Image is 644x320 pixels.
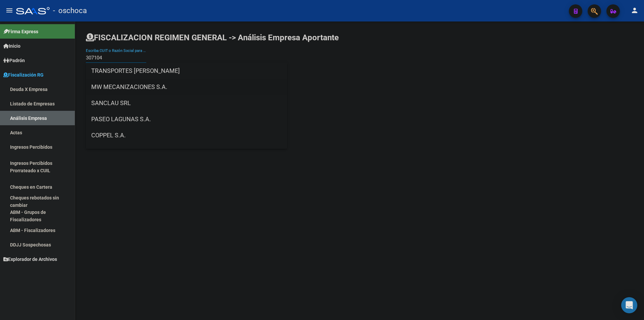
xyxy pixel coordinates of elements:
span: EXPRESO MONTEGRANDE S.A. [91,143,282,159]
span: COPPEL S.A. [91,127,282,143]
span: PASEO LAGUNAS S.A. [91,111,282,127]
span: Explorador de Archivos [3,256,57,263]
h1: FISCALIZACION REGIMEN GENERAL -> Análisis Empresa Aportante [86,32,339,43]
mat-icon: person [631,6,639,14]
div: Open Intercom Messenger [621,297,637,313]
span: Fiscalización RG [3,71,44,79]
span: - oschoca [53,3,87,18]
span: Firma Express [3,28,38,35]
span: Padrón [3,57,25,64]
span: TRANSPORTES [PERSON_NAME] [91,63,282,79]
span: SANCLAU SRL [91,95,282,111]
mat-icon: menu [5,6,13,14]
span: Inicio [3,42,20,50]
span: MW MECANIZACIONES S.A. [91,79,282,95]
